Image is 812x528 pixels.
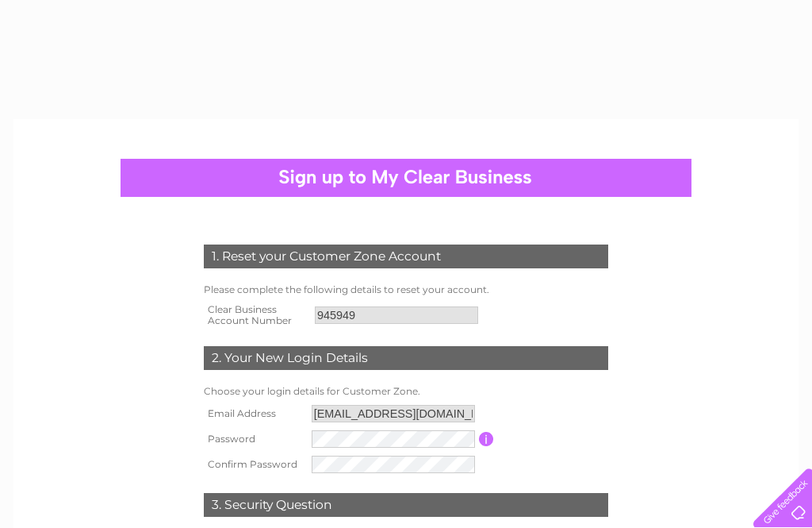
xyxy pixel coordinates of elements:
[204,346,608,370] div: 2. Your New Login Details
[200,299,311,331] th: Clear Business Account Number
[200,382,612,401] td: Choose your login details for Customer Zone.
[200,426,308,452] th: Password
[204,493,608,517] div: 3. Security Question
[200,401,308,426] th: Email Address
[200,280,612,299] td: Please complete the following details to reset your account.
[200,452,308,477] th: Confirm Password
[479,432,494,446] input: Information
[204,245,608,268] div: 1. Reset your Customer Zone Account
